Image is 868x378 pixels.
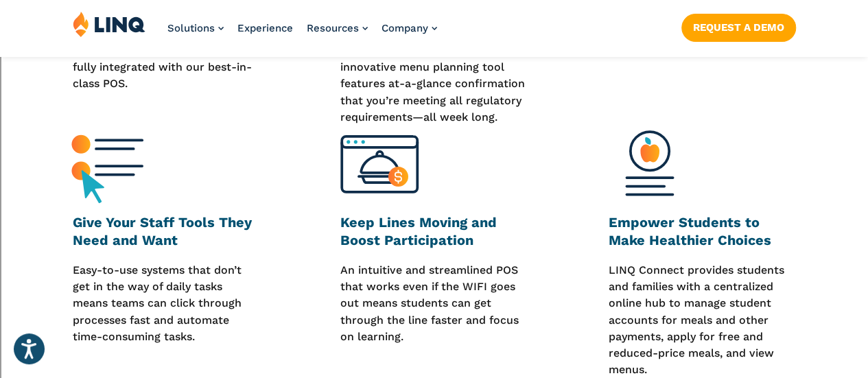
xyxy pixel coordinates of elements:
span: Resources [307,22,359,34]
div: Sort New > Old [5,18,863,30]
div: Sort A > Z [5,5,863,18]
div: Sign out [5,67,863,80]
div: Move To ... [5,92,863,104]
a: Experience [237,22,293,34]
div: Move To ... [5,30,863,43]
iframe: Chat Window [805,318,847,361]
div: Options [5,55,863,67]
nav: Primary Navigation [167,11,437,56]
img: LINQ | K‑12 Software [73,11,145,37]
a: Company [382,22,437,34]
div: Rename [5,80,863,92]
a: Request a Demo [681,14,796,41]
div: Delete [5,43,863,55]
a: Solutions [167,22,224,34]
a: Resources [307,22,368,34]
nav: Button Navigation [681,11,796,41]
span: Solutions [167,22,215,34]
span: Company [382,22,428,34]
